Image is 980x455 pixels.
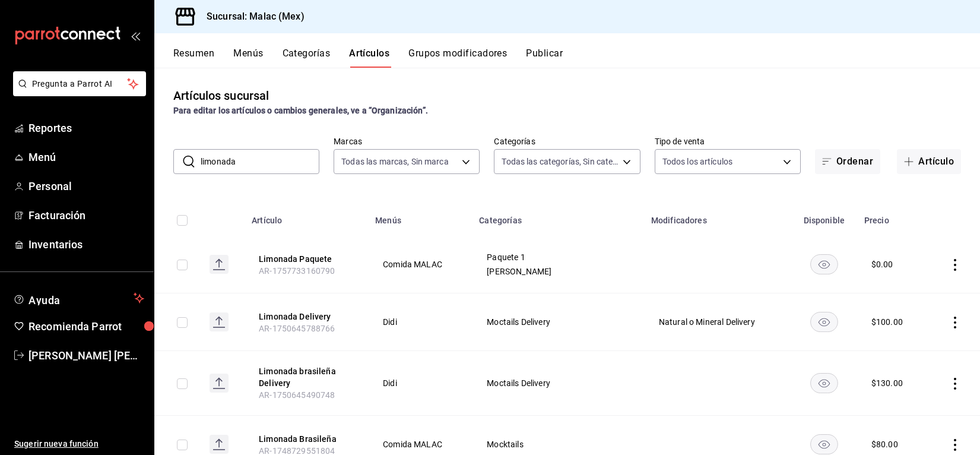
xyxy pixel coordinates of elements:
span: Personal [28,178,144,194]
div: Artículos sucursal [173,87,269,105]
button: Artículo [897,149,961,174]
h3: Sucursal: Malac (Mex) [197,10,305,24]
span: AR-1757733160790 [259,266,335,276]
span: Reportes [28,120,144,136]
div: $ 0.00 [871,258,893,270]
span: AR-1750645490748 [259,390,335,400]
div: $ 130.00 [871,377,903,389]
button: edit-product-location [259,311,354,323]
th: Categorías [472,198,644,236]
span: AR-1750645788766 [259,324,335,333]
button: Grupos modificadores [408,48,507,68]
button: Resumen [173,48,214,68]
span: Moctails Delivery [487,379,629,387]
span: Didi [383,379,457,387]
button: edit-product-location [259,433,354,445]
span: Sugerir nueva función [14,438,144,450]
button: Ordenar [815,149,880,174]
span: Menú [28,149,144,165]
button: edit-product-location [259,253,354,265]
button: availability-product [810,373,838,393]
span: Todas las marcas, Sin marca [341,156,449,168]
span: Mocktails [487,440,629,448]
button: actions [949,259,961,271]
button: availability-product [810,312,838,332]
div: $ 80.00 [871,438,898,450]
span: Ayuda [28,291,129,305]
span: Didi [383,318,457,326]
a: Pregunta a Parrot AI [8,86,146,99]
span: Moctails Delivery [487,318,629,326]
span: [PERSON_NAME] [487,267,629,276]
th: Precio [857,198,927,236]
span: Comida MALAC [383,260,457,268]
th: Menús [368,198,472,236]
span: Recomienda Parrot [28,318,144,334]
div: $ 100.00 [871,316,903,328]
button: availability-product [810,254,838,274]
strong: Para editar los artículos o cambios generales, ve a “Organización”. [173,106,428,115]
span: [PERSON_NAME] [PERSON_NAME] [28,347,144,364]
div: navigation tabs [173,48,980,68]
button: Menús [233,48,263,68]
label: Categorías [494,137,640,146]
button: edit-product-location [259,365,354,389]
button: actions [949,439,961,451]
label: Tipo de venta [655,137,801,146]
span: Inventarios [28,236,144,252]
button: open_drawer_menu [131,31,140,40]
span: Paquete 1 [487,253,629,261]
button: availability-product [810,434,838,454]
span: Todos los artículos [662,156,733,168]
button: Publicar [526,48,563,68]
button: actions [949,317,961,328]
span: Todas las categorías, Sin categoría [502,156,618,168]
th: Disponible [791,198,857,236]
th: Modificadores [644,198,791,236]
button: actions [949,378,961,390]
button: Artículos [349,48,389,68]
th: Artículo [245,198,368,236]
button: Categorías [283,48,331,68]
label: Marcas [334,137,480,146]
span: Natural o Mineral Delivery [659,318,776,326]
button: Pregunta a Parrot AI [13,71,146,96]
input: Buscar artículo [201,150,319,173]
span: Pregunta a Parrot AI [32,78,128,90]
span: Comida MALAC [383,440,457,448]
span: Facturación [28,207,144,223]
